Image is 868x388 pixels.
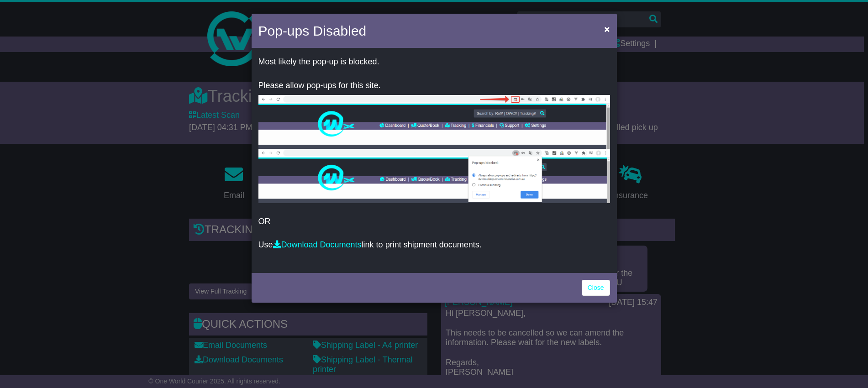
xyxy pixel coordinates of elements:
a: Close [582,280,610,296]
p: Please allow pop-ups for this site. [258,81,610,91]
button: Close [600,20,614,38]
h4: Pop-ups Disabled [258,21,367,41]
p: Use link to print shipment documents. [258,240,610,250]
p: Most likely the pop-up is blocked. [258,57,610,67]
span: × [604,24,610,34]
img: allow-popup-1.png [258,95,610,149]
img: allow-popup-2.png [258,149,610,203]
div: OR [252,50,617,271]
a: Download Documents [273,240,362,249]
